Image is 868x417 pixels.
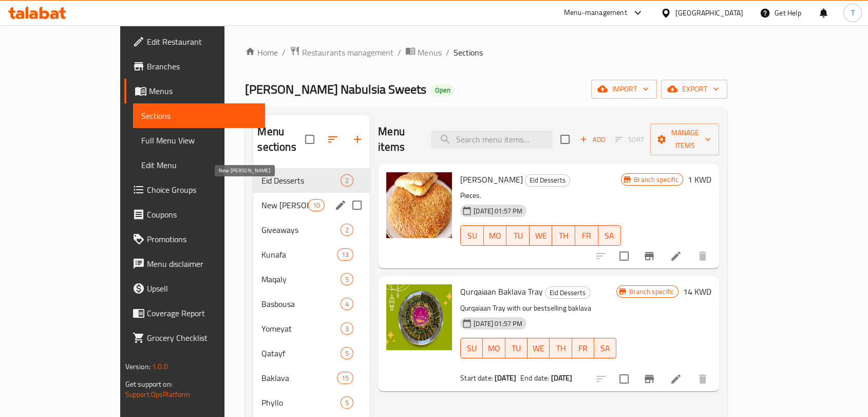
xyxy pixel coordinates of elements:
p: Qurqaiaan Tray with our bestselling baklava [460,302,616,315]
button: export [661,80,727,99]
span: Coupons [147,208,257,221]
button: Add [576,132,609,148]
button: TU [505,338,527,358]
div: items [337,248,353,261]
nav: breadcrumb [245,46,727,59]
span: Select all sections [299,129,320,150]
span: Choice Groups [147,184,257,196]
span: FR [579,228,594,243]
span: 10 [309,201,324,210]
span: Basbousa [261,298,341,310]
button: MO [484,225,507,246]
span: Select section [554,129,576,150]
span: Manage items [658,126,711,152]
span: Promotions [147,233,257,245]
span: TU [510,341,523,356]
span: Menu disclaimer [147,258,257,270]
span: Maqaly [261,273,341,285]
span: Baklava [261,372,336,384]
a: Grocery Checklist [124,325,265,350]
div: New [PERSON_NAME]10edit [253,193,370,217]
div: items [341,322,353,335]
span: Menus [149,85,257,97]
span: SU [465,228,479,243]
a: Full Menu View [133,128,265,153]
div: items [308,199,325,211]
button: TH [550,338,572,358]
div: Giveaways2 [253,217,370,242]
button: import [591,80,657,99]
div: Eid Desserts [525,174,570,187]
a: Edit Menu [133,153,265,177]
span: TH [556,228,571,243]
h2: Menu sections [257,124,305,155]
span: Get support on: [125,377,173,391]
span: Upsell [147,282,257,295]
li: / [398,46,401,59]
span: 3 [341,324,353,334]
span: 15 [337,373,353,383]
span: 2 [341,225,353,235]
span: Qurqaiaan Baklava Tray [460,284,543,299]
div: Menu-management [564,7,627,19]
p: Pieces. [460,189,621,202]
span: [PERSON_NAME] Nabulsia Sweets [245,78,426,101]
button: Add section [345,127,370,152]
div: Giveaways [261,224,341,236]
span: Select to update [613,368,635,390]
a: Support.OpsPlatform [125,388,191,401]
input: search [431,131,552,149]
div: Maqaly5 [253,267,370,292]
span: Version: [125,360,150,373]
span: Open [430,86,454,95]
span: Kunafa [261,248,336,261]
span: Eid Desserts [261,174,341,187]
span: Menus [418,46,441,59]
span: New [PERSON_NAME] [261,199,308,211]
span: Select section first [609,132,650,148]
button: TU [506,225,530,246]
button: edit [333,197,348,213]
div: items [341,174,353,187]
span: SU [465,341,479,356]
span: 1.0.0 [152,360,168,373]
span: T [851,7,854,19]
span: 13 [337,250,353,260]
span: Yomeyat [261,322,341,335]
div: items [341,224,353,236]
button: MO [483,338,505,358]
span: import [599,83,649,96]
img: Kunafa Cake [386,172,452,238]
span: Sections [141,110,257,122]
button: WE [530,225,553,246]
span: Add [578,134,606,146]
span: [DATE] 01:57 PM [469,319,526,329]
a: Promotions [124,227,265,251]
a: Coupons [124,202,265,227]
button: delete [690,367,715,391]
a: Sections [133,103,265,128]
b: [DATE] [551,371,572,385]
span: Add item [576,132,609,148]
span: Full Menu View [141,134,257,147]
button: FR [575,225,598,246]
button: TH [552,225,575,246]
li: / [282,46,286,59]
a: Edit Restaurant [124,29,265,54]
a: Upsell [124,276,265,301]
span: FR [576,341,590,356]
span: 4 [341,299,353,309]
button: FR [572,338,594,358]
span: Branch specific [625,287,678,297]
span: Sections [453,46,482,59]
span: Qatayf [261,347,341,359]
div: Eid Desserts2 [253,168,370,193]
span: MO [487,341,501,356]
span: 5 [341,275,353,284]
